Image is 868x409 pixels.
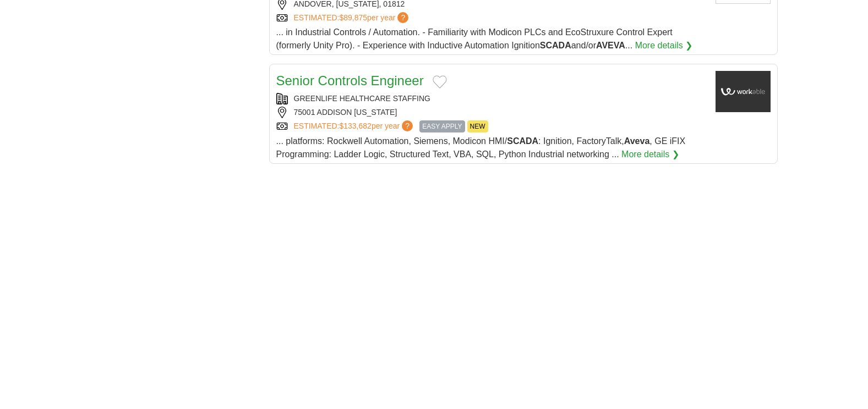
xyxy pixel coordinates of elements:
[397,12,408,23] span: ?
[433,75,447,89] button: Add to favorite jobs
[276,93,707,104] div: GREENLIFE HEALTHCARE STAFFING
[294,120,416,132] a: ESTIMATED:$133,682per year?
[276,27,673,50] span: ... in Industrial Controls / Automation. - Familiarity with Modicon PLCs and EcoStruxure Control ...
[276,73,424,88] a: Senior Controls Engineer
[276,136,686,159] span: ... platforms: Rockwell Automation, Siemens, Modicon HMI/ : Ignition, FactoryTalk, , GE iFIX Prog...
[419,120,465,132] span: EASY APPLY
[716,71,771,112] img: Company logo
[507,136,538,146] strong: SCADA
[596,41,625,50] strong: AVEVA
[624,136,650,146] strong: Aveva
[339,13,367,22] span: $89,875
[635,39,693,52] a: More details ❯
[276,107,707,118] div: 75001 ADDISON [US_STATE]
[402,120,413,131] span: ?
[540,41,571,50] strong: SCADA
[621,148,679,161] a: More details ❯
[339,121,371,130] span: $133,682
[467,120,488,132] span: NEW
[294,12,411,24] a: ESTIMATED:$89,875per year?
